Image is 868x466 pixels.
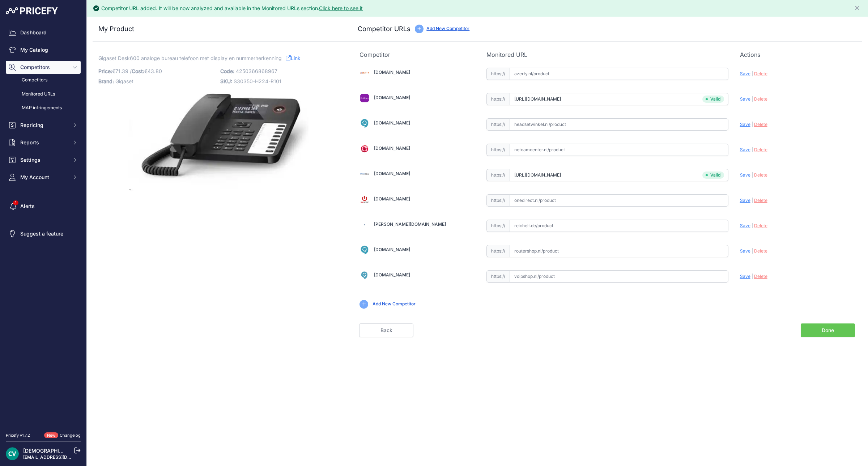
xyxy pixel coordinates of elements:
[23,454,99,460] a: [EMAIL_ADDRESS][DOMAIN_NAME]
[740,50,855,59] p: Actions
[754,198,767,203] span: Delete
[374,247,410,252] a: [DOMAIN_NAME]
[486,144,510,156] span: https://
[374,69,410,75] a: [DOMAIN_NAME]
[740,147,750,152] span: Save
[510,245,728,257] input: routershop.nl/product
[754,96,767,102] span: Delete
[6,61,81,74] button: Competitors
[6,43,81,56] a: My Catalog
[752,172,753,178] span: |
[740,71,750,76] span: Save
[359,50,475,59] p: Competitor
[220,68,234,74] span: Code:
[740,223,750,228] span: Save
[6,102,81,114] a: MAP infringements
[6,200,81,213] a: Alerts
[486,68,510,80] span: https://
[486,194,510,207] span: https://
[101,5,363,12] div: Competitor URL added. It will be now analyzed and available in the Monitored URLs section.
[319,5,363,11] a: Click here to see it
[426,26,469,31] a: Add New Competitor
[486,93,510,105] span: https://
[740,274,750,279] span: Save
[6,227,81,240] a: Suggest a feature
[359,323,413,337] a: Back
[754,172,767,178] span: Delete
[486,169,510,181] span: https://
[754,122,767,127] span: Delete
[486,245,510,257] span: https://
[510,118,728,131] input: headsetwinkel.nl/product
[98,68,112,74] span: Price:
[752,147,753,152] span: |
[374,95,410,100] a: [DOMAIN_NAME]
[20,122,68,129] span: Repricing
[752,71,753,76] span: |
[752,248,753,254] span: |
[6,26,81,39] a: Dashboard
[20,174,68,181] span: My Account
[486,220,510,232] span: https://
[60,433,81,438] a: Changelog
[44,432,58,439] span: New
[6,119,81,132] button: Repricing
[752,96,753,102] span: |
[98,66,216,76] p: €
[740,248,750,254] span: Save
[740,198,750,203] span: Save
[358,24,410,34] h3: Competitor URLs
[510,194,728,207] input: onedirect.nl/product
[752,198,753,203] span: |
[754,71,767,76] span: Delete
[740,122,750,127] span: Save
[801,323,855,337] a: Done
[510,68,728,80] input: azerty.nl/product
[740,96,750,102] span: Save
[754,147,767,152] span: Delete
[6,432,30,439] div: Pricefy v1.7.2
[132,68,144,74] span: Cost:
[20,139,68,146] span: Reports
[754,223,767,228] span: Delete
[148,68,162,74] span: 43.80
[234,78,281,84] span: S30350-H224-R101
[115,68,128,74] span: 71.39
[752,122,753,127] span: |
[754,274,767,279] span: Delete
[6,7,58,14] img: Pricefy Logo
[510,220,728,232] input: reichelt.de/product
[6,136,81,149] button: Reports
[854,3,862,12] button: Close
[486,50,728,59] p: Monitored URL
[374,221,446,227] a: [PERSON_NAME][DOMAIN_NAME]
[98,78,114,84] span: Brand:
[374,145,410,151] a: [DOMAIN_NAME]
[115,78,133,84] span: Gigaset
[510,93,728,105] input: dectdirect.nl/product
[374,272,410,278] a: [DOMAIN_NAME]
[6,153,81,166] button: Settings
[510,144,728,156] input: netcamcenter.nl/product
[6,26,81,424] nav: Sidebar
[20,156,68,164] span: Settings
[740,172,750,178] span: Save
[6,74,81,86] a: Competitors
[23,448,197,454] a: [DEMOGRAPHIC_DATA][PERSON_NAME] der ree [DEMOGRAPHIC_DATA]
[6,171,81,184] button: My Account
[220,78,232,84] span: SKU:
[374,120,410,126] a: [DOMAIN_NAME]
[486,270,510,283] span: https://
[510,169,728,181] input: officeeasy.nl/product
[98,54,282,63] span: Gigaset Desk600 analoge bureau telefoon met display en nummerherkenning
[752,274,753,279] span: |
[752,223,753,228] span: |
[286,54,301,63] a: Link
[373,301,416,306] a: Add New Competitor
[20,64,68,71] span: Competitors
[486,118,510,131] span: https://
[374,196,410,202] a: [DOMAIN_NAME]
[98,24,337,34] h3: My Product
[236,68,277,74] span: 4250366868967
[510,270,728,283] input: voipshop.nl/product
